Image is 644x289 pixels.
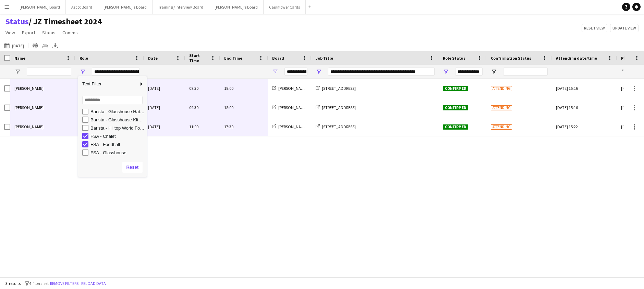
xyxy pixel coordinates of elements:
[144,117,185,136] div: [DATE]
[272,124,321,129] a: [PERSON_NAME]'s Board
[443,69,449,75] button: Open Filter Menu
[98,0,153,14] button: [PERSON_NAME]'s Board
[90,134,145,139] div: FSA - Chalet
[189,53,208,63] span: Start Time
[278,124,321,129] span: [PERSON_NAME]'s Board
[14,0,66,14] button: [PERSON_NAME] Board
[443,124,468,130] span: Confirmed
[148,56,158,61] span: Date
[491,56,531,61] span: Confirmation Status
[80,280,107,287] button: Reload data
[31,41,39,50] app-action-btn: Print
[82,96,143,104] input: Search filter values
[19,28,38,37] a: Export
[62,29,78,36] span: Comms
[90,125,145,131] div: Barista - Hilltop World Food Cafe
[316,56,333,61] span: Job Title
[90,117,145,122] div: Barista - Glasshouse Kitchen TV2
[49,280,80,287] button: Remove filters
[272,56,284,61] span: Board
[78,78,138,90] span: Text Filter
[322,105,356,110] span: [STREET_ADDRESS]
[90,142,145,147] div: FSA - Foodhall
[443,105,468,110] span: Confirmed
[78,76,147,177] div: Column Filter
[443,56,465,61] span: Role Status
[3,28,18,37] a: View
[5,16,29,27] a: Status
[220,98,268,117] div: 18:00
[90,109,145,114] div: Barista - Glasshouse Hatch
[14,124,44,129] span: [PERSON_NAME]
[610,24,639,32] button: Update view
[144,98,185,117] div: [DATE]
[80,56,88,61] span: Role
[272,69,278,75] button: Open Filter Menu
[264,0,306,14] button: Cauliflower Cards
[185,117,220,136] div: 11:00
[14,105,44,110] span: [PERSON_NAME]
[185,98,220,117] div: 09:30
[220,79,268,98] div: 18:00
[42,29,56,36] span: Status
[29,281,49,286] span: 4 filters set
[5,29,15,36] span: View
[41,41,49,50] app-action-btn: Crew files as ZIP
[491,86,512,91] span: Attending
[316,105,356,110] a: [STREET_ADDRESS]
[316,86,356,91] a: [STREET_ADDRESS]
[60,28,81,37] a: Comms
[220,117,268,136] div: 17:30
[556,98,613,117] div: [DATE] 15:16
[51,41,59,50] app-action-btn: Export XLSX
[27,68,71,76] input: Name Filter Input
[621,69,627,75] button: Open Filter Menu
[556,117,613,136] div: [DATE] 15:22
[90,150,145,155] div: FSA - Glasshouse
[122,162,143,173] button: Reset
[556,56,597,61] span: Attending date/time
[39,28,58,37] a: Status
[272,105,321,110] a: [PERSON_NAME]'s Board
[14,69,21,75] button: Open Filter Menu
[3,41,25,50] button: [DATE]
[491,69,497,75] button: Open Filter Menu
[443,86,468,91] span: Confirmed
[491,124,512,130] span: Attending
[278,86,321,91] span: [PERSON_NAME]'s Board
[278,105,321,110] span: [PERSON_NAME]'s Board
[185,79,220,98] div: 09:30
[14,56,25,61] span: Name
[14,86,44,91] span: [PERSON_NAME]
[556,79,613,98] div: [DATE] 15:16
[144,79,185,98] div: [DATE]
[503,68,548,76] input: Confirmation Status Filter Input
[322,86,356,91] span: [STREET_ADDRESS]
[78,66,147,157] div: Filter List
[316,69,322,75] button: Open Filter Menu
[153,0,209,14] button: Training / Interview Board
[322,124,356,129] span: [STREET_ADDRESS]
[272,86,321,91] a: [PERSON_NAME]'s Board
[80,69,86,75] button: Open Filter Menu
[491,105,512,110] span: Attending
[316,124,356,129] a: [STREET_ADDRESS]
[66,0,98,14] button: Ascot Board
[209,0,264,14] button: [PERSON_NAME]'s Board
[582,24,607,32] button: Reset view
[29,16,102,27] span: JZ Timesheet 2024
[22,29,35,36] span: Export
[224,56,242,61] span: End Time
